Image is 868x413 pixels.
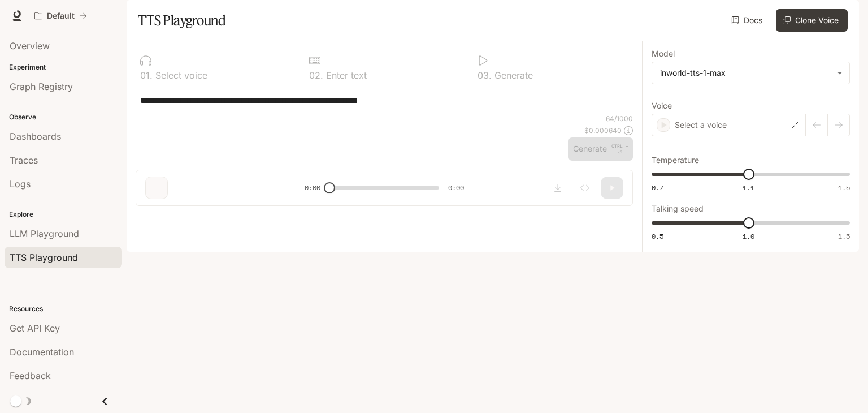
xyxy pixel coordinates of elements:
p: 0 1 . [140,71,153,80]
span: 1.1 [743,183,754,192]
p: Select voice [153,71,207,80]
button: Clone Voice [776,9,848,32]
p: 0 3 . [478,71,492,80]
span: 1.5 [838,183,850,192]
div: inworld-tts-1-max [652,62,849,84]
span: 1.5 [838,231,850,241]
span: 0.7 [652,183,663,192]
h1: TTS Playground [138,9,225,32]
p: Talking speed [652,205,704,213]
p: 64 / 1000 [606,114,633,123]
button: All workspaces [29,5,92,27]
p: $ 0.000640 [584,126,622,135]
p: Select a voice [675,119,727,131]
p: 0 2 . [309,71,323,80]
a: Docs [729,9,767,32]
p: Default [47,11,75,21]
p: Temperature [652,156,699,164]
span: 0.5 [652,231,663,241]
p: Voice [652,102,672,110]
p: Generate [492,71,533,80]
div: inworld-tts-1-max [660,67,831,79]
span: 1.0 [743,231,754,241]
p: Enter text [323,71,367,80]
p: Model [652,50,675,58]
